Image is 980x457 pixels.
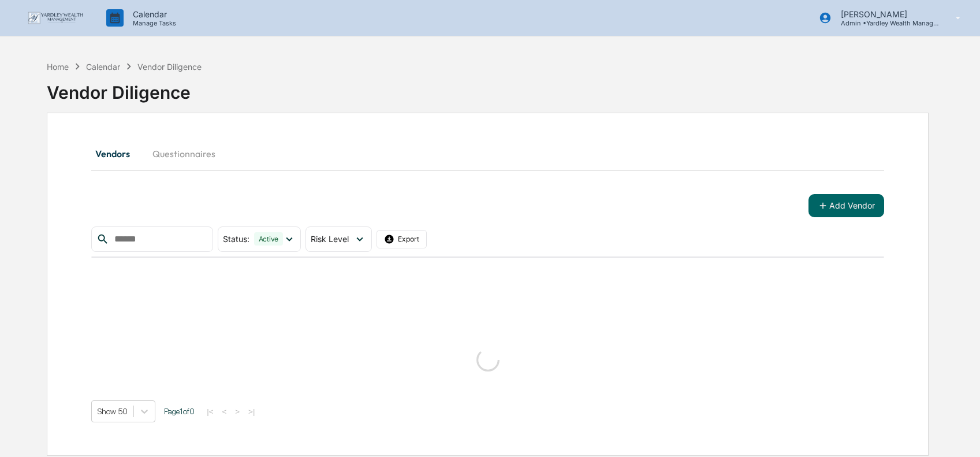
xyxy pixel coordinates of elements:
[832,9,939,19] p: [PERSON_NAME]
[808,194,884,217] button: Add Vendor
[124,9,182,19] p: Calendar
[47,62,69,72] div: Home
[28,12,83,24] img: logo
[232,407,243,417] button: >
[91,140,143,168] button: Vendors
[47,73,929,103] div: Vendor Diligence
[311,234,349,244] span: Risk Level
[219,407,230,417] button: <
[377,230,427,248] button: Export
[164,407,195,416] span: Page 1 of 0
[143,140,225,168] button: Questionnaires
[223,234,249,244] span: Status :
[245,407,258,417] button: >|
[832,19,939,27] p: Admin • Yardley Wealth Management
[254,232,284,246] div: Active
[203,407,217,417] button: |<
[124,19,182,27] p: Manage Tasks
[86,62,120,72] div: Calendar
[91,140,884,168] div: secondary tabs example
[137,62,202,72] div: Vendor Diligence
